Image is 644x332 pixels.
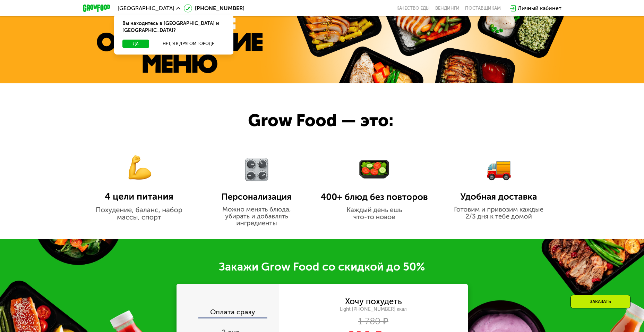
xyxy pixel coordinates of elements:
div: Личный кабинет [518,4,561,13]
div: Light [PHONE_NUMBER] ккал [279,306,468,313]
div: Grow Food — это: [248,108,419,133]
a: Качество еды [396,6,430,11]
div: поставщикам [465,6,501,11]
a: [PHONE_NUMBER] [184,4,244,13]
div: Вы находитесь в [GEOGRAPHIC_DATA] и [GEOGRAPHIC_DATA]? [114,15,233,40]
div: Заказать [570,295,630,308]
span: [GEOGRAPHIC_DATA] [118,6,174,11]
button: Нет, я в другом городе [152,40,225,48]
div: 1 780 ₽ [279,318,468,325]
a: Вендинги [435,6,460,11]
button: Да [122,40,149,48]
div: Оплата сразу [177,308,279,317]
div: Хочу похудеть [345,298,402,305]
